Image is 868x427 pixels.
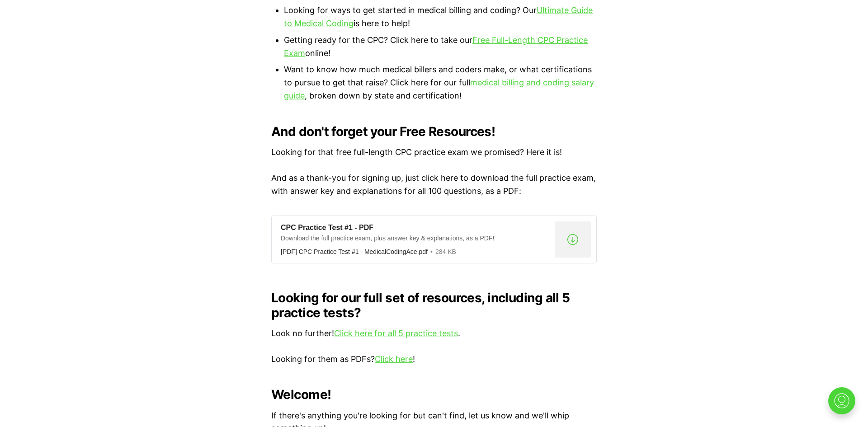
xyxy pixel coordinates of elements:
[271,146,597,159] p: Looking for that free full-length CPC practice exam we promised? Here it is!
[334,328,458,338] a: Click here for all 5 practice tests
[271,172,597,198] p: And as a thank-you for signing up, just click here to download the full practice exam, with answe...
[271,291,597,319] h2: Looking for our full set of resources, including all 5 practice tests?
[281,234,551,245] div: Download the full practice exam, plus answer key & explanations, as a PDF!
[284,4,597,30] li: Looking for ways to get started in medical billing and coding? Our is here to help!
[821,383,868,427] iframe: portal-trigger
[271,387,597,402] h2: Welcome!
[284,5,593,28] a: Ultimate Guide to Medical Coding
[284,63,597,102] li: Want to know how much medical billers and coders make, or what certifications to pursue to get th...
[284,34,597,60] li: Getting ready for the CPC? Click here to take our online!
[271,327,597,340] p: Look no further! .
[375,354,413,364] a: Click here
[271,353,597,366] p: Looking for them as PDFs? !
[284,78,594,100] a: medical billing and coding salary guide
[284,35,588,58] a: Free Full-Length CPC Practice Exam
[428,248,456,256] div: 284 KB
[271,216,597,263] a: CPC Practice Test #1 - PDFDownload the full practice exam, plus answer key & explanations, as a P...
[281,223,551,233] div: CPC Practice Test #1 - PDF
[271,124,597,139] h2: And don't forget your Free Resources!
[281,248,428,255] div: [PDF] CPC Practice Test #1 - MedicalCodingAce.pdf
